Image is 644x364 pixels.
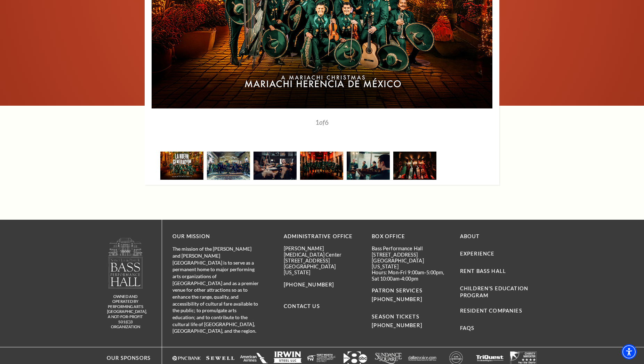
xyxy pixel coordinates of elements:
[160,152,203,180] img: A mariachi group poses in festive attire, surrounded by holiday decorations and lights, with "La ...
[284,281,361,289] p: [PHONE_NUMBER]
[108,237,143,289] img: owned and operated by Performing Arts Fort Worth, A NOT-FOR-PROFIT 501(C)3 ORGANIZATION
[284,303,320,309] a: Contact Us
[284,245,361,258] p: [PERSON_NAME][MEDICAL_DATA] Center
[100,354,151,363] p: Our Sponsors
[207,152,250,180] img: A lively mariachi band performs indoors, featuring musicians in traditional attire with instrumen...
[460,268,506,274] a: Rent Bass Hall
[372,269,449,282] p: Hours: Mon-Fri 9:00am-5:00pm, Sat 10:00am-4:00pm
[172,245,259,334] p: The mission of the [PERSON_NAME] and [PERSON_NAME][GEOGRAPHIC_DATA] is to serve as a permanent ho...
[393,152,436,180] img: A mariachi band performs on stage, holding their hats high, with colorful lights and decorations ...
[460,325,475,331] a: FAQs
[319,118,325,126] span: of
[172,232,259,241] p: OUR MISSION
[284,264,361,276] p: [GEOGRAPHIC_DATA][US_STATE]
[460,233,480,239] a: About
[460,251,495,257] a: Experience
[107,294,144,330] p: owned and operated by Performing Arts [GEOGRAPHIC_DATA], A NOT-FOR-PROFIT 501(C)3 ORGANIZATION
[460,308,522,314] a: Resident Companies
[253,152,297,180] img: A group of musicians playing violins indoors, dressed in formal attire, with a focus on their ins...
[284,232,361,241] p: Administrative Office
[372,286,449,304] p: PATRON SERVICES [PHONE_NUMBER]
[188,119,456,126] p: 1 6
[621,344,637,359] div: Accessibility Menu
[372,252,449,258] p: [STREET_ADDRESS]
[347,152,390,180] img: A musician plays the violin, with other band members in traditional attire visible in the backgro...
[372,232,449,241] p: BOX OFFICE
[372,245,449,251] p: Bass Performance Hall
[284,258,361,264] p: [STREET_ADDRESS]
[460,285,528,298] a: Children's Education Program
[300,152,343,180] img: A group of musicians in traditional mariachi attire, holding sombreros, posed in a dimly lit corr...
[372,258,449,270] p: [GEOGRAPHIC_DATA][US_STATE]
[372,304,449,330] p: SEASON TICKETS [PHONE_NUMBER]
